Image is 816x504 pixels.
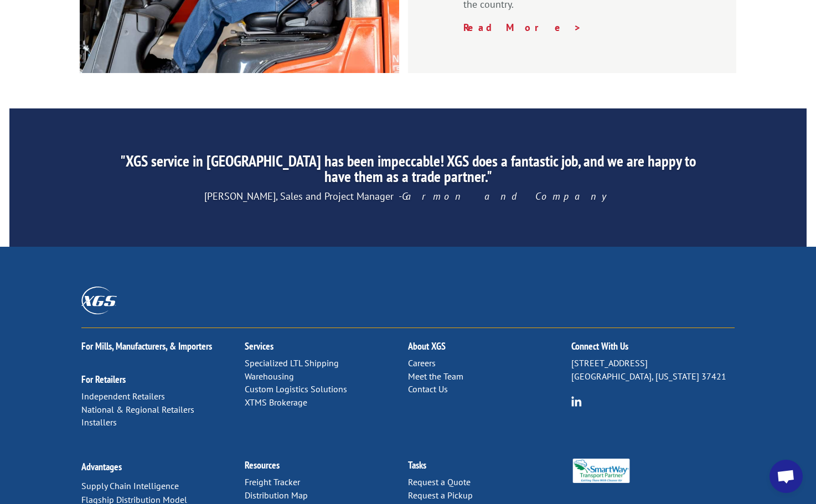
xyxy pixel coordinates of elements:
a: Resources [245,459,280,471]
h2: Tasks [408,460,571,476]
a: Services [245,340,273,352]
a: Specialized LTL Shipping [245,357,339,368]
a: About XGS [408,340,446,352]
a: Request a Pickup [408,490,473,501]
h2: Connect With Us [571,341,735,357]
a: Installers [81,417,117,428]
a: Advantages [81,460,122,473]
a: Open chat [769,460,803,493]
p: [STREET_ADDRESS] [GEOGRAPHIC_DATA], [US_STATE] 37421 [571,357,735,383]
a: Read More > [463,21,582,34]
a: Contact Us [408,383,448,394]
a: Warehousing [245,371,294,382]
img: group-6 [571,396,582,407]
em: Garmon and Company [402,190,612,202]
a: Freight Tracker [245,476,300,487]
a: XTMS Brokerage [245,397,307,408]
a: Careers [408,357,436,368]
a: Request a Quote [408,476,471,487]
span: [PERSON_NAME], Sales and Project Manager - [204,190,612,202]
a: Custom Logistics Solutions [245,383,347,394]
a: For Retailers [81,373,126,386]
a: For Mills, Manufacturers, & Importers [81,340,212,352]
img: XGS_Logos_ALL_2024_All_White [81,287,117,314]
img: Smartway_Logo [571,459,631,483]
a: Meet the Team [408,371,463,382]
h2: "XGS service in [GEOGRAPHIC_DATA] has been impeccable! XGS does a fantastic job, and we are happy... [113,153,703,190]
a: National & Regional Retailers [81,404,194,415]
a: Distribution Map [245,490,308,501]
a: Independent Retailers [81,391,165,402]
a: Supply Chain Intelligence [81,480,179,491]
